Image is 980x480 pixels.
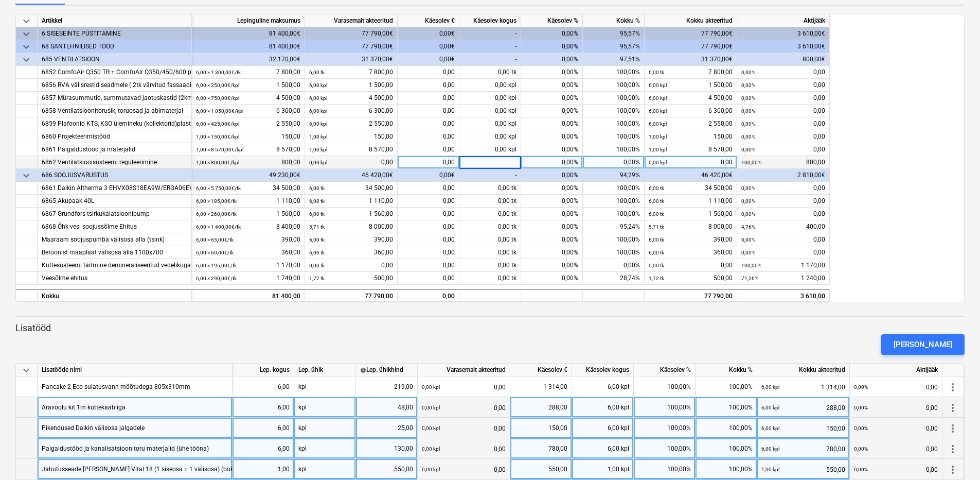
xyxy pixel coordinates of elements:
[233,364,294,376] div: Lep. kogus
[649,147,667,152] small: 1,00 kpl
[305,14,398,27] div: Varasemalt akteeritud
[741,95,755,101] small: 0,00%
[741,208,825,220] div: 0,00
[649,233,733,246] div: 390,00
[192,27,305,40] div: 81 400,00€
[20,28,32,40] span: keyboard_arrow_down
[649,220,733,233] div: 8 000,00
[305,40,398,53] div: 77 790,00€
[459,130,521,143] div: 0,00 kpl
[649,134,667,140] small: 1,00 kpl
[196,160,239,165] small: 1,00 × 800,00€ / kpl
[42,246,187,259] div: Betoonist maaplaat välisosa alla 1100x700
[42,220,187,233] div: 6868 Õhk-vesi soojussõlme Ehitus
[459,143,521,156] div: 0,00 kpl
[741,134,755,140] small: 0,00%
[741,82,755,88] small: 0,00%
[583,246,645,259] div: 100,00%
[521,182,583,195] div: 0,00%
[459,40,521,53] div: -
[947,443,959,455] span: more_vert
[741,143,825,156] div: 0,00
[741,185,755,191] small: 0,00%
[696,418,757,438] div: 100,00%
[196,130,300,143] div: 150,00
[196,185,241,191] small: 6,00 × 5 750,00€ / tk
[521,14,583,27] div: Käesolev %
[398,130,459,143] div: 0,00
[737,53,830,66] div: 800,00€
[42,143,187,156] div: 6861 Paigaldustööd ja materjalid
[521,130,583,143] div: 0,00%
[309,95,327,101] small: 6,00 kpl
[741,66,825,79] div: 0,00
[309,195,393,208] div: 1 110,00
[521,208,583,220] div: 0,00%
[649,250,664,255] small: 6,00 tk
[737,40,830,53] div: 3 610,00€
[398,27,459,40] div: 0,00€
[309,290,393,303] div: 77 790,00
[894,338,952,351] div: [PERSON_NAME]
[459,220,521,233] div: 0,00 tk
[649,246,733,259] div: 360,00
[42,40,187,53] div: 68 SANTEHNILISED TÖÖD
[649,95,667,101] small: 6,00 kpl
[309,79,393,92] div: 1 500,00
[294,418,356,438] div: kpl
[741,263,761,268] small: 100,00%
[459,117,521,130] div: 0,00 kpl
[398,246,459,259] div: 0,00
[196,246,300,259] div: 360,00
[572,376,634,397] div: 6,00 kpl
[196,198,237,204] small: 6,00 × 185,00€ / tk
[309,263,325,268] small: 0,00 tk
[583,14,645,27] div: Kokku %
[645,289,737,302] div: 77 790,00
[459,272,521,285] div: 0,00 tk
[649,211,664,217] small: 6,00 tk
[521,143,583,156] div: 0,00%
[741,198,755,204] small: 0,00%
[583,66,645,79] div: 100,00%
[196,108,243,114] small: 6,00 × 1 050,00€ / kpl
[696,376,757,397] div: 100,00%
[583,92,645,105] div: 100,00%
[309,117,393,130] div: 2 550,00
[398,92,459,105] div: 0,00
[398,40,459,53] div: 0,00€
[192,40,305,53] div: 81 400,00€
[309,92,393,105] div: 4 500,00
[572,418,634,438] div: 6,00 kpl
[510,364,572,376] div: Käesolev €
[398,208,459,220] div: 0,00
[309,156,393,169] div: 0,00
[309,220,393,233] div: 8 000,00
[649,182,733,195] div: 34 500,00
[737,14,830,27] div: Aktijääk
[521,156,583,169] div: 0,00%
[649,105,733,117] div: 6 300,00
[583,272,645,285] div: 28,74%
[309,276,325,281] small: 1,72 tk
[645,14,737,27] div: Kokku akteeritud
[196,92,300,105] div: 4 500,00
[309,147,327,152] small: 1,00 kpl
[294,397,356,418] div: kpl
[649,160,667,165] small: 0,00 kpl
[572,438,634,459] div: 6,00 kpl
[459,92,521,105] div: 0,00 kpl
[947,464,959,476] span: more_vert
[649,198,664,204] small: 6,00 tk
[583,143,645,156] div: 100,00%
[42,130,187,143] div: 6860 Projekteerimistööd
[649,108,667,114] small: 6,00 kpl
[459,79,521,92] div: 0,00 kpl
[309,250,325,255] small: 6,00 tk
[459,169,521,182] div: -
[398,233,459,246] div: 0,00
[741,147,755,152] small: 0,00%
[192,53,305,66] div: 32 170,00€
[741,117,825,130] div: 0,00
[196,95,239,101] small: 6,00 × 750,00€ / kpl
